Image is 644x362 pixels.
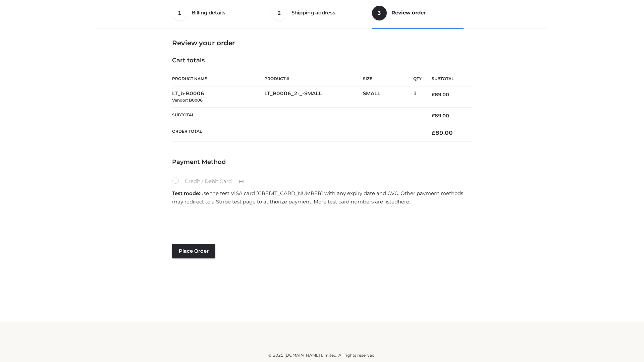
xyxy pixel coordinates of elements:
bdi: 89.00 [432,113,449,119]
button: Place order [172,244,215,258]
strong: Test mode: [172,190,200,196]
td: LT_b-B0006 [172,86,264,108]
th: Subtotal [172,107,422,124]
small: Vendor: B0006 [172,98,203,103]
bdi: 89.00 [432,129,453,136]
bdi: 89.00 [432,92,449,98]
th: Product Name [172,71,264,86]
td: LT_B0006_2-_-SMALL [264,86,363,108]
span: £ [432,92,435,98]
td: 1 [413,86,422,108]
div: © 2025 [DOMAIN_NAME] Limited. All rights reserved. [100,352,544,359]
a: here [398,198,409,205]
td: SMALL [363,86,413,108]
th: Size [363,71,410,86]
h3: Review your order [172,39,472,47]
label: Credit / Debit Card [172,177,251,186]
span: £ [432,129,435,136]
h4: Cart totals [172,57,472,64]
p: use the test VISA card [CREDIT_CARD_NUMBER] with any expiry date and CVC. Other payment methods m... [172,189,472,206]
span: £ [432,113,435,119]
th: Qty [413,71,422,86]
th: Product # [264,71,363,86]
th: Subtotal [422,71,472,86]
h4: Payment Method [172,159,472,166]
th: Order Total [172,124,422,142]
iframe: Secure payment input frame [171,208,471,233]
img: Credit / Debit Card [235,178,248,186]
